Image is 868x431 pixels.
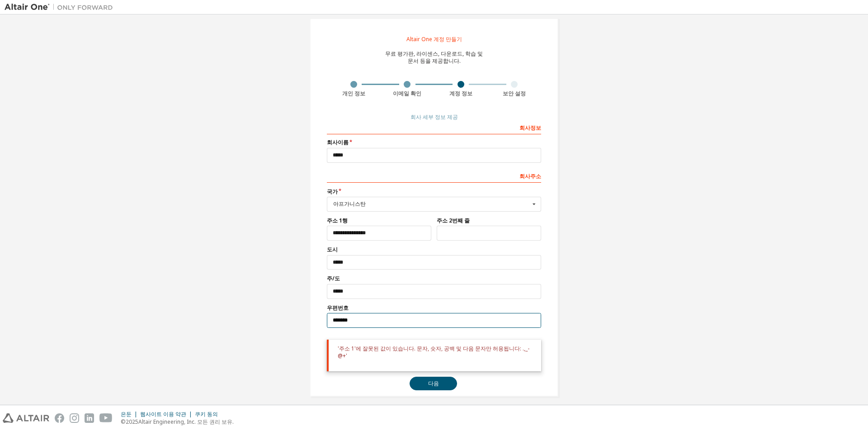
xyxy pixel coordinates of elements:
img: 알타이르 원 [5,3,118,12]
font: 은둔 [121,410,132,418]
font: 회사 [519,124,530,132]
img: instagram.svg [70,413,79,423]
font: 주/도 [327,275,340,282]
font: 주소 1행 [327,217,348,224]
font: 회사 [519,172,530,180]
font: Altair One 계정 만들기 [406,35,462,43]
button: 다음 [410,377,457,390]
font: 회사 세부 정보 제공 [410,113,458,121]
font: 문서 등을 제공합니다. [408,57,461,65]
font: 국가 [327,188,338,195]
font: 주소 2번째 줄 [437,217,470,224]
font: © [121,418,126,426]
font: 쿠키 동의 [195,410,218,418]
img: facebook.svg [55,413,64,423]
font: 보안 설정 [503,90,526,97]
font: 우편번호 [327,304,349,312]
font: '주소 1'에 잘못된 값이 있습니다. 문자, 숫자, 공백 및 다음 문자만 허용됩니다: .,_-@+' [338,345,529,360]
font: 계정 정보 [449,90,472,97]
font: 아프가니스탄 [333,200,366,208]
font: 정보 [530,124,541,132]
font: 2025 [126,418,138,426]
img: youtube.svg [99,413,113,423]
font: 회사 [327,138,338,146]
font: 이메일 확인 [393,90,421,97]
img: altair_logo.svg [3,413,49,423]
font: 도시 [327,246,338,253]
font: 다음 [428,379,439,387]
font: 무료 평가판, 라이센스, 다운로드, 학습 및 [385,50,483,57]
font: 웹사이트 이용 약관 [140,410,186,418]
img: linkedin.svg [85,413,94,423]
font: Altair Engineering, Inc. 모든 권리 보유. [138,418,234,426]
font: 개인 정보 [342,90,365,97]
font: 주소 [530,172,541,180]
font: 이름 [338,138,349,146]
